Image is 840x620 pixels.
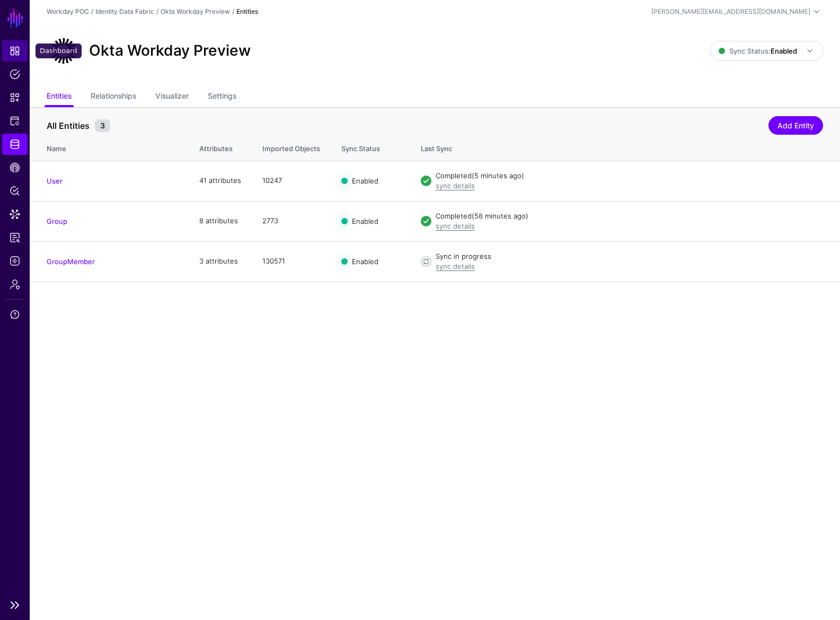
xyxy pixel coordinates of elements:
[10,232,20,243] span: Reports
[2,180,28,202] a: Policy Lens
[236,7,258,15] strong: Entities
[36,43,82,58] div: Dashboard
[2,134,28,155] a: Identity Data Fabric
[2,110,28,132] a: Protected Systems
[352,217,378,225] span: Enabled
[436,222,475,230] a: sync details
[252,133,331,161] th: Imported Objects
[91,87,136,107] a: Relationships
[47,34,81,68] img: svg+xml;base64,PHN2ZyB3aWR0aD0iNjQiIGhlaWdodD0iNjQiIHZpZXdCb3g9IjAgMCA2NCA2NCIgZmlsbD0ibm9uZSIgeG...
[10,139,20,150] span: Identity Data Fabric
[10,116,20,126] span: Protected Systems
[10,256,20,266] span: Logs
[47,177,63,185] a: User
[436,262,475,270] a: sync details
[719,47,797,55] span: Sync Status:
[95,7,154,15] a: Identity Data Fabric
[47,257,95,266] a: GroupMember
[10,92,20,103] span: Snippets
[2,250,28,272] a: Logs
[436,211,823,222] div: Completed (58 minutes ago)
[10,186,20,196] span: Policy Lens
[352,257,378,266] span: Enabled
[10,309,20,320] span: Support
[89,7,95,16] div: /
[230,7,236,16] div: /
[47,217,67,225] a: Group
[252,161,331,201] td: 10247
[436,171,823,181] div: Completed (5 minutes ago)
[89,42,251,60] h2: Okta Workday Preview
[10,46,20,56] span: Dashboard
[47,7,89,15] a: Workday POC
[10,279,20,290] span: Admin
[768,116,823,135] a: Add Entity
[2,274,28,295] a: Admin
[161,7,230,15] a: Okta Workday Preview
[2,227,28,248] a: Reports
[95,119,110,132] small: 3
[155,87,189,107] a: Visualizer
[189,161,252,201] td: 41 attributes
[771,47,797,55] strong: Enabled
[651,7,810,16] div: [PERSON_NAME][EMAIL_ADDRESS][DOMAIN_NAME]
[30,133,189,161] th: Name
[2,40,28,62] a: Dashboard
[436,251,823,262] div: Sync in progress
[189,241,252,282] td: 3 attributes
[10,69,20,80] span: Policies
[252,241,331,282] td: 130571
[2,87,28,108] a: Snippets
[10,209,20,220] span: Data Lens
[208,87,236,107] a: Settings
[47,87,72,107] a: Entities
[44,119,92,132] span: All Entities
[189,201,252,241] td: 8 attributes
[410,133,840,161] th: Last Sync
[189,133,252,161] th: Attributes
[154,7,161,16] div: /
[436,181,475,190] a: sync details
[10,162,20,173] span: CAEP Hub
[2,64,28,85] a: Policies
[331,133,410,161] th: Sync Status
[2,204,28,225] a: Data Lens
[352,177,378,185] span: Enabled
[252,201,331,241] td: 2773
[6,6,24,30] a: SGNL
[2,157,28,178] a: CAEP Hub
